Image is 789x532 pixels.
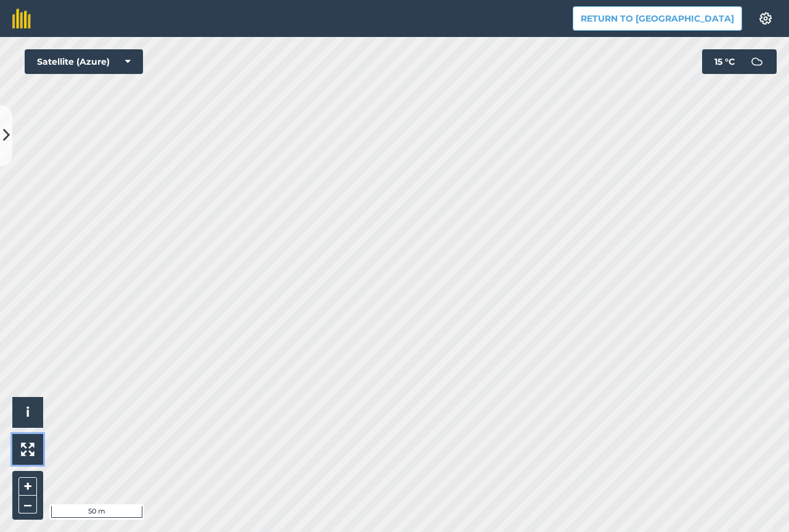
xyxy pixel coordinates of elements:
[18,496,37,514] button: –
[758,12,773,25] img: A cog icon
[12,397,43,428] button: i
[714,49,735,74] span: 15 ° C
[702,49,777,74] button: 15 °C
[25,49,143,74] button: Satellite (Azure)
[12,9,31,28] img: fieldmargin Logo
[26,404,30,420] span: i
[18,477,37,496] button: +
[21,443,35,456] img: Four arrows, one pointing top left, one top right, one bottom right and the last bottom left
[745,49,769,74] img: svg+xml;base64,PD94bWwgdmVyc2lvbj0iMS4wIiBlbmNvZGluZz0idXRmLTgiPz4KPCEtLSBHZW5lcmF0b3I6IEFkb2JlIE...
[573,6,742,31] button: Return to [GEOGRAPHIC_DATA]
